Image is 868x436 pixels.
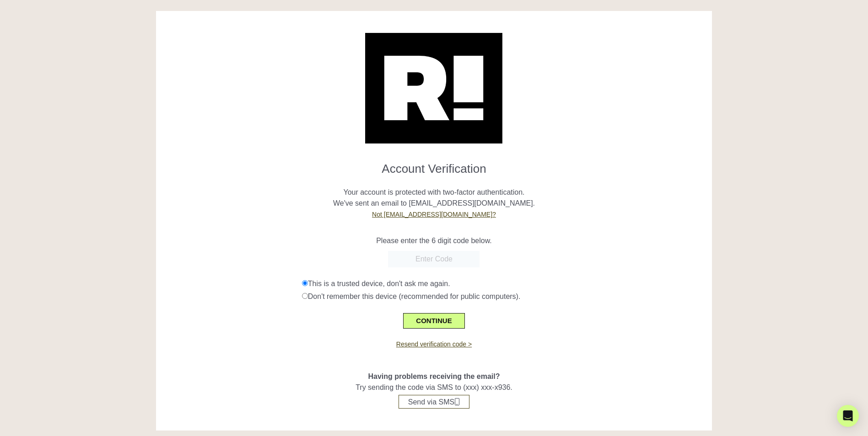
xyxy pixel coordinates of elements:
[365,33,502,144] img: Retention.com
[837,405,859,427] div: Open Intercom Messenger
[163,176,705,220] p: Your account is protected with two-factor authentication. We've sent an email to [EMAIL_ADDRESS][...
[302,291,705,302] div: Don't remember this device (recommended for public computers).
[372,211,496,218] a: Not [EMAIL_ADDRESS][DOMAIN_NAME]?
[403,313,464,329] button: CONTINUE
[368,372,500,380] span: Having problems receiving the email?
[396,340,472,348] a: Resend verification code >
[388,251,480,267] input: Enter Code
[163,235,705,246] p: Please enter the 6 digit code below.
[302,278,705,289] div: This is a trusted device, don't ask me again.
[163,349,705,409] div: Try sending the code via SMS to (xxx) xxx-x936.
[163,154,705,176] h1: Account Verification
[399,395,469,409] button: Send via SMS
